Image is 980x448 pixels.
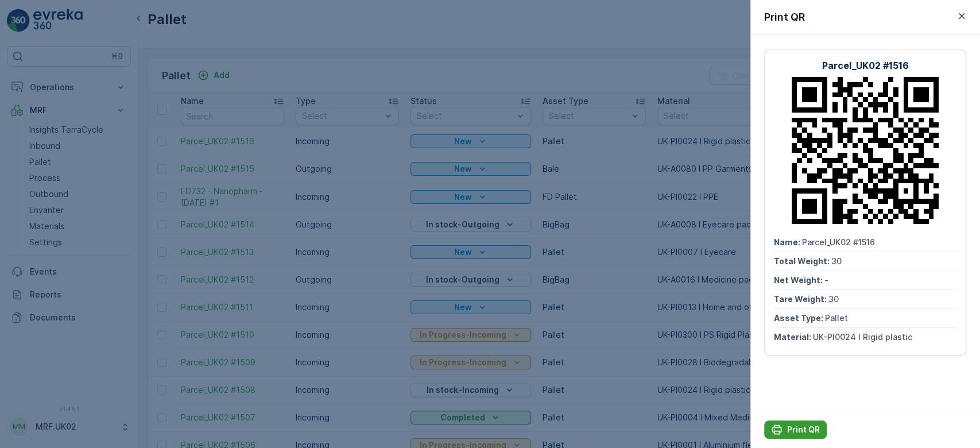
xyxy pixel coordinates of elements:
button: Print QR [764,420,827,439]
span: Asset Type : [774,313,825,323]
span: Material : [774,332,813,342]
span: 30 [828,294,839,304]
p: Print QR [764,9,805,25]
p: Print QR [787,424,820,435]
span: Parcel_UK02 #1516 [802,237,875,247]
span: Name : [774,237,802,247]
span: 30 [831,256,842,266]
span: - [824,275,828,285]
span: Pallet [825,313,848,323]
span: Tare Weight : [774,294,828,304]
span: UK-PI0024 I Rigid plastic [813,332,912,342]
p: Parcel_UK02 #1516 [822,59,909,72]
span: Net Weight : [774,275,824,285]
span: Total Weight : [774,256,831,266]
